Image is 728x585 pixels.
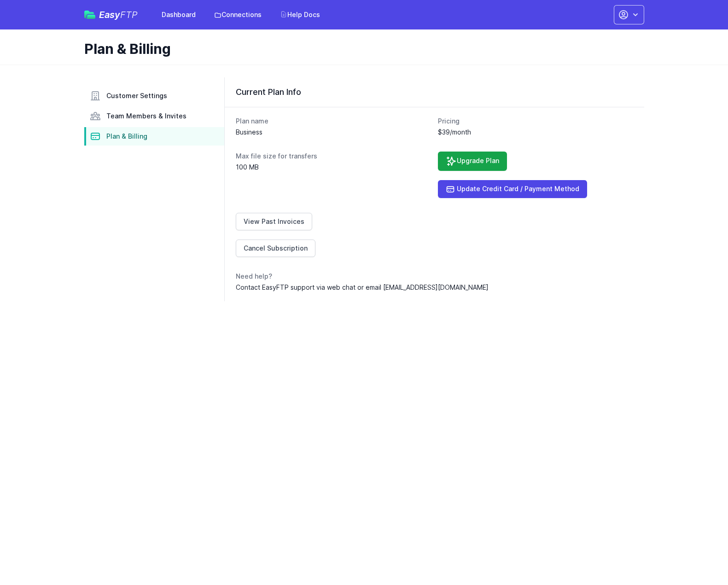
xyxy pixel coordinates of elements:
[236,128,431,137] dd: Business
[106,111,186,121] span: Team Members & Invites
[236,240,315,257] a: Cancel Subscription
[209,6,267,23] a: Connections
[84,87,224,105] a: Customer Settings
[438,117,633,126] dt: Pricing
[120,9,138,20] span: FTP
[236,213,312,230] a: View Past Invoices
[236,152,431,161] dt: Max file size for transfers
[438,180,587,198] a: Update Credit Card / Payment Method
[84,41,637,57] h1: Plan & Billing
[236,87,633,98] h3: Current Plan Info
[84,107,224,125] a: Team Members & Invites
[236,163,431,172] dd: 100 MB
[106,132,147,141] span: Plan & Billing
[236,283,633,292] dd: Contact EasyFTP support via web chat or email [EMAIL_ADDRESS][DOMAIN_NAME]
[84,11,95,19] img: easyftp_logo.png
[156,6,201,23] a: Dashboard
[236,272,633,281] dt: Need help?
[274,6,326,23] a: Help Docs
[438,152,507,171] a: Upgrade Plan
[106,91,167,100] span: Customer Settings
[438,128,633,137] dd: $39/month
[84,127,224,146] a: Plan & Billing
[84,10,138,19] a: EasyFTP
[99,10,138,19] span: Easy
[236,117,431,126] dt: Plan name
